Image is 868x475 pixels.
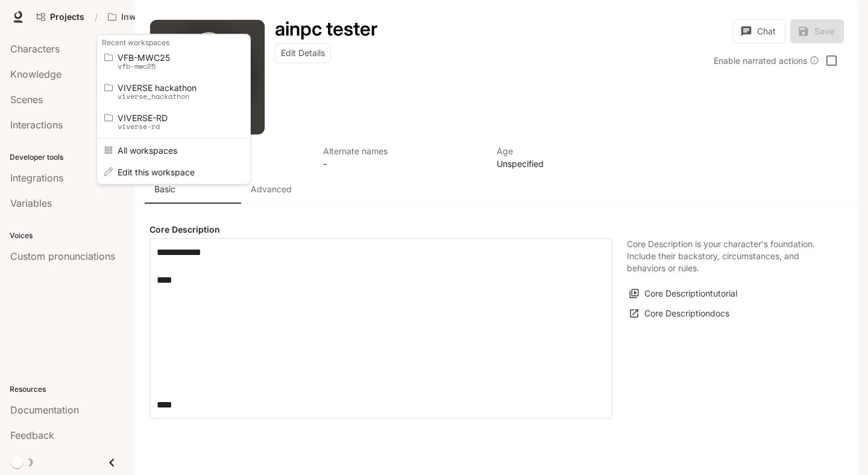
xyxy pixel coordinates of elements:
[99,163,248,181] a: All workspaces
[118,92,226,101] p: viverse_hackathon
[118,83,226,92] span: VIVERSE hackathon
[118,122,226,131] p: viverse-rd
[118,113,226,122] span: VIVERSE-RD
[99,141,248,160] a: All workspaces
[118,168,226,177] span: Edit this workspace
[118,53,226,62] span: VFB-MWC25
[118,146,226,155] span: All workspaces
[118,62,226,71] p: vfb-mwc25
